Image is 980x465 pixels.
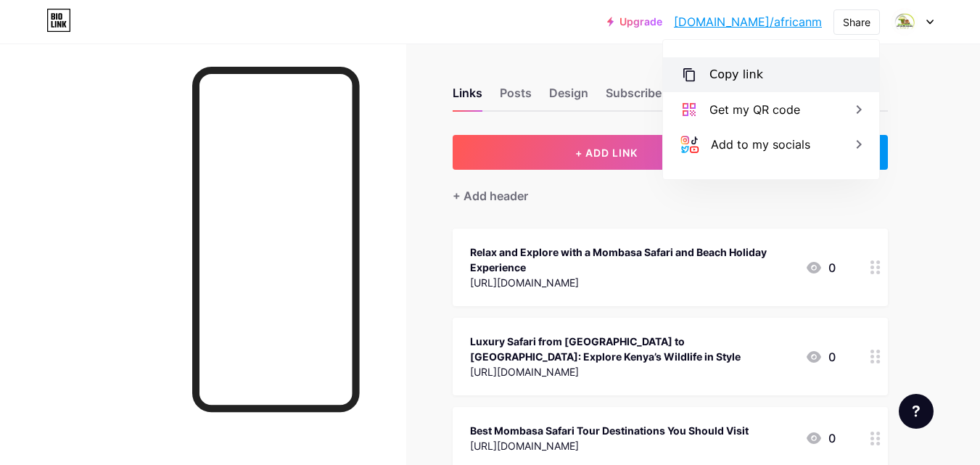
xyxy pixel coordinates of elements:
[709,66,763,83] div: Copy link
[709,101,800,118] div: Get my QR code
[674,13,822,30] a: [DOMAIN_NAME]/africanm
[606,84,672,110] div: Subscribers
[805,348,836,366] div: 0
[470,334,794,364] div: Luxury Safari from [GEOGRAPHIC_DATA] to [GEOGRAPHIC_DATA]: Explore Kenya’s Wildlife in Style
[470,438,749,453] div: [URL][DOMAIN_NAME]
[549,84,588,110] div: Design
[891,8,918,36] img: African Memorable Safaris
[470,244,794,275] div: Relax and Explore with a Mombasa Safari and Beach Holiday Experience
[453,135,761,170] button: + ADD LINK
[470,423,749,438] div: Best Mombasa Safari Tour Destinations You Should Visit
[711,136,810,153] div: Add to my socials
[843,15,870,30] div: Share
[453,84,482,110] div: Links
[805,259,836,276] div: 0
[470,364,794,379] div: [URL][DOMAIN_NAME]
[500,84,532,110] div: Posts
[805,429,836,447] div: 0
[575,147,638,159] span: + ADD LINK
[453,187,528,205] div: + Add header
[607,16,662,28] a: Upgrade
[470,275,794,290] div: [URL][DOMAIN_NAME]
